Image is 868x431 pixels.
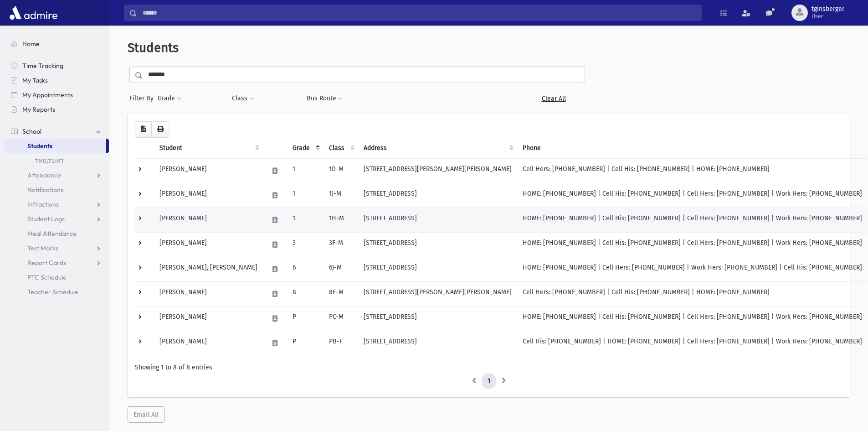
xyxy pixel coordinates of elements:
[517,281,868,306] td: Cell Hers: [PHONE_NUMBER] | Cell His: [PHONE_NUMBER] | HOME: [PHONE_NUMBER]
[22,105,55,114] span: My Reports
[358,158,517,183] td: [STREET_ADDRESS][PERSON_NAME][PERSON_NAME]
[482,373,496,389] a: 1
[517,257,868,281] td: HOME: [PHONE_NUMBER] | Cell Hers: [PHONE_NUMBER] | Work Hers: [PHONE_NUMBER] | Cell His: [PHONE_N...
[154,183,263,208] td: [PERSON_NAME]
[128,406,164,423] button: Email All
[4,58,109,73] a: Time Tracking
[358,232,517,257] td: [STREET_ADDRESS]
[27,186,63,194] span: Notifications
[154,331,263,355] td: [PERSON_NAME]
[22,91,73,99] span: My Appointments
[358,331,517,355] td: [STREET_ADDRESS]
[517,331,868,355] td: Cell His: [PHONE_NUMBER] | HOME: [PHONE_NUMBER] | Cell Hers: [PHONE_NUMBER] | Work Hers: [PHONE_N...
[4,212,109,226] a: Student Logs
[27,288,78,296] span: Teacher Schedule
[231,90,254,107] button: Class
[4,102,109,117] a: My Reports
[324,158,358,183] td: 1D-M
[151,121,169,138] button: Print
[129,93,157,103] span: Filter By
[517,158,868,183] td: Cell Hers: [PHONE_NUMBER] | Cell His: [PHONE_NUMBER] | HOME: [PHONE_NUMBER]
[22,62,63,70] span: Time Tracking
[522,90,585,107] a: Clear All
[154,257,263,281] td: [PERSON_NAME], [PERSON_NAME]
[517,208,868,232] td: HOME: [PHONE_NUMBER] | Cell His: [PHONE_NUMBER] | Cell Hers: [PHONE_NUMBER] | Work Hers: [PHONE_N...
[324,208,358,232] td: 1H-M
[4,182,109,197] a: Notifications
[287,158,324,183] td: 1
[517,232,868,257] td: HOME: [PHONE_NUMBER] | Cell His: [PHONE_NUMBER] | Cell Hers: [PHONE_NUMBER] | Work Hers: [PHONE_N...
[358,257,517,281] td: [STREET_ADDRESS]
[4,241,109,255] a: Test Marks
[287,183,324,208] td: 1
[4,197,109,212] a: Infractions
[517,138,868,159] th: Phone
[154,208,263,232] td: [PERSON_NAME]
[154,232,263,257] td: [PERSON_NAME]
[27,229,77,238] span: Meal Attendance
[22,127,41,135] span: School
[306,90,343,107] button: Bus Route
[27,273,67,281] span: PTC Schedule
[4,139,106,153] a: Students
[4,270,109,285] a: PTC Schedule
[358,138,517,159] th: Address: activate to sort column ascending
[4,124,109,139] a: School
[27,215,65,223] span: Student Logs
[517,183,868,208] td: HOME: [PHONE_NUMBER] | Cell His: [PHONE_NUMBER] | Cell Hers: [PHONE_NUMBER] | Work Hers: [PHONE_N...
[4,73,109,88] a: My Tasks
[135,121,152,138] button: CSV
[154,138,263,159] th: Student: activate to sort column ascending
[135,363,842,372] div: Showing 1 to 8 of 8 entries
[4,255,109,270] a: Report Cards
[812,13,844,20] span: User
[22,76,48,84] span: My Tasks
[27,171,61,179] span: Attendance
[287,138,324,159] th: Grade: activate to sort column descending
[128,40,179,55] span: Students
[287,257,324,281] td: 6
[358,306,517,331] td: [STREET_ADDRESS]
[27,259,66,267] span: Report Cards
[358,281,517,306] td: [STREET_ADDRESS][PERSON_NAME][PERSON_NAME]
[27,142,52,150] span: Students
[154,281,263,306] td: [PERSON_NAME]
[27,244,58,252] span: Test Marks
[324,183,358,208] td: 1J-M
[287,208,324,232] td: 1
[287,232,324,257] td: 3
[812,5,844,13] span: tginsberger
[22,40,40,48] span: Home
[7,4,60,22] img: AdmirePro
[4,88,109,102] a: My Appointments
[154,158,263,183] td: [PERSON_NAME]
[324,306,358,331] td: PC-M
[324,138,358,159] th: Class: activate to sort column ascending
[324,281,358,306] td: 8F-M
[4,226,109,241] a: Meal Attendance
[27,200,59,208] span: Infractions
[137,5,701,21] input: Search
[287,281,324,306] td: 8
[287,331,324,355] td: P
[4,153,109,168] a: דאוגקמאד
[517,306,868,331] td: HOME: [PHONE_NUMBER] | Cell His: [PHONE_NUMBER] | Cell Hers: [PHONE_NUMBER] | Work Hers: [PHONE_N...
[4,36,109,51] a: Home
[358,208,517,232] td: [STREET_ADDRESS]
[287,306,324,331] td: P
[358,183,517,208] td: [STREET_ADDRESS]
[324,331,358,355] td: PB-F
[324,232,358,257] td: 3F-M
[4,168,109,182] a: Attendance
[324,257,358,281] td: 6J-M
[157,90,182,107] button: Grade
[4,285,109,299] a: Teacher Schedule
[154,306,263,331] td: [PERSON_NAME]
